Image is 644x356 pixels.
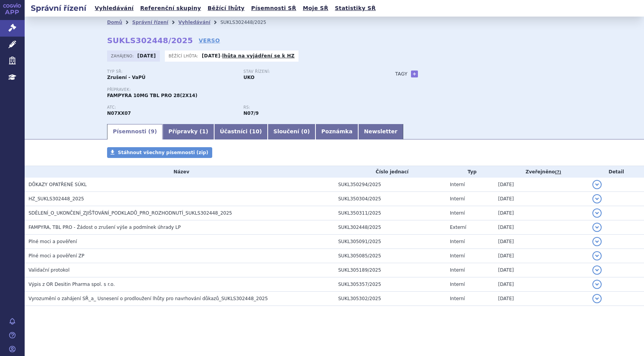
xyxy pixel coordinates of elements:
[450,282,465,287] span: Interní
[29,225,181,230] span: FAMPYRA, TBL PRO - Žádost o zrušení výše a podmínek úhrady LP
[334,263,446,277] td: SUKL305189/2025
[494,249,589,263] td: [DATE]
[494,178,589,192] td: [DATE]
[243,105,372,110] p: RS:
[334,235,446,249] td: SUKL305091/2025
[107,93,197,98] span: FAMPYRA 10MG TBL PRO 28(2X14)
[178,20,210,25] a: Vyhledávání
[107,147,212,158] a: Stáhnout všechny písemnosti (zip)
[243,69,372,74] p: Stav řízení:
[411,71,418,77] a: +
[494,263,589,277] td: [DATE]
[494,277,589,292] td: [DATE]
[592,294,602,303] button: detail
[395,69,408,79] h3: Tagy
[29,196,84,202] span: HZ_SUKLS302448_2025
[163,124,214,139] a: Přípravky (1)
[29,253,84,259] span: Plné moci a pověření ZP
[138,53,156,59] strong: [DATE]
[132,20,168,25] a: Správní řízení
[304,128,307,134] span: 0
[138,3,203,13] a: Referenční skupiny
[243,111,258,116] strong: fampridin
[29,282,115,287] span: Výpis z OR Desitin Pharma spol. s r.o.
[334,220,446,235] td: SUKL302448/2025
[334,192,446,206] td: SUKL350304/2025
[358,124,403,139] a: Newsletter
[107,105,236,110] p: ATC:
[202,128,206,134] span: 1
[107,124,163,139] a: Písemnosti (9)
[446,166,494,178] th: Typ
[214,124,268,139] a: Účastníci (10)
[592,180,602,189] button: detail
[249,3,299,13] a: Písemnosti SŘ
[494,206,589,220] td: [DATE]
[111,53,135,59] span: Zahájeno:
[589,166,644,178] th: Detail
[205,3,247,13] a: Běžící lhůty
[107,69,236,74] p: Typ SŘ:
[169,53,200,59] span: Běžící lhůta:
[555,170,561,175] abbr: (?)
[334,292,446,306] td: SUKL305302/2025
[268,124,315,139] a: Sloučení (0)
[494,192,589,206] td: [DATE]
[252,128,259,134] span: 10
[29,182,87,187] span: DŮKAZY OPATŘENÉ SÚKL
[92,3,136,13] a: Vyhledávání
[25,3,92,13] h2: Správní řízení
[222,53,295,59] a: lhůta na vyjádření se k HZ
[592,194,602,203] button: detail
[107,87,380,92] p: Přípravek:
[29,239,77,244] span: Plné moci a pověření
[494,292,589,306] td: [DATE]
[450,296,465,301] span: Interní
[29,296,268,301] span: Vyrozumění o zahájení SŘ_a_ Usnesení o prodloužení lhůty pro navrhování důkazů_SUKLS302448_2025
[592,265,602,275] button: detail
[494,220,589,235] td: [DATE]
[592,223,602,232] button: detail
[592,280,602,289] button: detail
[450,253,465,259] span: Interní
[592,237,602,246] button: detail
[202,53,295,59] p: -
[334,277,446,292] td: SUKL305357/2025
[450,182,465,187] span: Interní
[243,75,255,80] strong: UKO
[107,36,193,45] strong: SUKLS302448/2025
[151,128,154,134] span: 9
[494,235,589,249] td: [DATE]
[450,225,466,230] span: Externí
[107,111,131,116] strong: FAMPRIDIN
[300,3,330,13] a: Moje SŘ
[334,206,446,220] td: SUKL350311/2025
[450,210,465,216] span: Interní
[450,239,465,244] span: Interní
[334,178,446,192] td: SUKL350294/2025
[334,249,446,263] td: SUKL305085/2025
[220,17,276,28] li: SUKLS302448/2025
[494,166,589,178] th: Zveřejněno
[118,150,208,155] span: Stáhnout všechny písemnosti (zip)
[25,166,334,178] th: Název
[107,75,146,80] strong: Zrušení - VaPÚ
[29,210,232,216] span: SDĚLENÍ_O_UKONČENÍ_ZJIŠŤOVÁNÍ_PODKLADŮ_PRO_ROZHODNUTÍ_SUKLS302448_2025
[202,53,220,59] strong: [DATE]
[107,20,122,25] a: Domů
[450,196,465,202] span: Interní
[592,208,602,218] button: detail
[592,251,602,260] button: detail
[334,166,446,178] th: Číslo jednací
[332,3,378,13] a: Statistiky SŘ
[29,267,70,273] span: Validační protokol
[450,267,465,273] span: Interní
[199,37,220,44] a: VERSO
[315,124,358,139] a: Poznámka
